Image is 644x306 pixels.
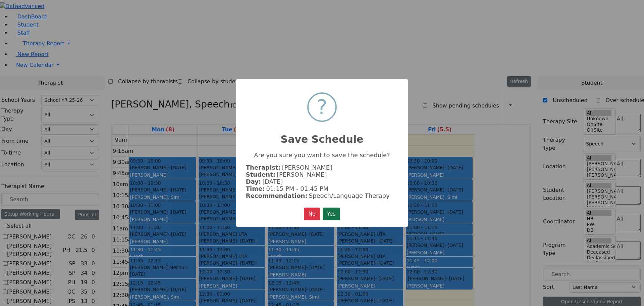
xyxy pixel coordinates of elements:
p: Are you sure you want to save the schedule? [246,151,398,159]
button: No [304,208,320,220]
div: ? [317,94,327,121]
span: [PERSON_NAME] [282,164,332,171]
strong: Recommendation: [246,192,308,199]
strong: Time: [246,185,265,192]
strong: Therapist: [246,164,281,171]
span: Speech/Language Therapy [309,192,390,199]
strong: Student: [246,171,275,178]
span: 01:15 PM - 01:45 PM [266,185,328,192]
h2: Save Schedule [236,125,408,145]
strong: Day: [246,178,261,185]
span: [DATE] [262,178,283,185]
button: Yes [323,208,340,220]
span: [PERSON_NAME] [277,171,327,178]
